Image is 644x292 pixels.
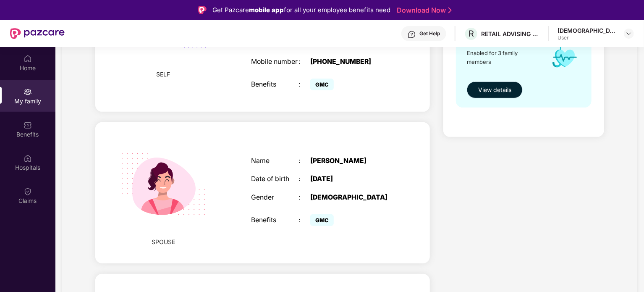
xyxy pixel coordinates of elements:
[467,82,523,98] button: View details
[481,30,540,38] div: RETAIL ADVISING SERVICES LLP
[24,154,32,163] img: svg+xml;base64,PHN2ZyBpZD0iSG9zcGl0YWxzIiB4bWxucz0iaHR0cDovL3d3dy53My5vcmcvMjAwMC9zdmciIHdpZHRoPS...
[251,175,298,183] div: Date of birth
[24,187,32,196] img: svg+xml;base64,PHN2ZyBpZD0iQ2xhaW0iIHhtbG5zPSJodHRwOi8vd3d3LnczLm9yZy8yMDAwL3N2ZyIgd2lkdGg9IjIwIi...
[310,58,393,66] div: [PHONE_NUMBER]
[310,175,393,183] div: [DATE]
[419,30,440,37] div: Get Help
[298,194,310,202] div: :
[558,34,616,41] div: User
[534,20,587,77] img: icon
[626,30,632,37] img: svg+xml;base64,PHN2ZyBpZD0iRHJvcGRvd24tMzJ4MzIiIHhtbG5zPSJodHRwOi8vd3d3LnczLm9yZy8yMDAwL3N2ZyIgd2...
[24,55,32,63] img: svg+xml;base64,PHN2ZyBpZD0iSG9tZSIgeG1sbnM9Imh0dHA6Ly93d3cudzMub3JnLzIwMDAvc3ZnIiB3aWR0aD0iMjAiIG...
[212,5,390,15] div: Get Pazcare for all your employee benefits need
[310,79,334,90] span: GMC
[24,88,32,96] img: svg+xml;base64,PHN2ZyB3aWR0aD0iMjAiIGhlaWdodD0iMjAiIHZpZXdCb3g9IjAgMCAyMCAyMCIgZmlsbD0ibm9uZSIgeG...
[469,29,474,39] span: R
[397,6,449,15] a: Download Now
[251,58,298,66] div: Mobile number
[298,58,310,66] div: :
[310,194,393,202] div: [DEMOGRAPHIC_DATA]
[298,81,310,89] div: :
[249,6,284,14] strong: mobile app
[251,194,298,202] div: Gender
[478,85,511,95] span: View details
[251,157,298,165] div: Name
[298,175,310,183] div: :
[310,214,334,226] span: GMC
[408,30,416,39] img: svg+xml;base64,PHN2ZyBpZD0iSGVscC0zMngzMiIgeG1sbnM9Imh0dHA6Ly93d3cudzMub3JnLzIwMDAvc3ZnIiB3aWR0aD...
[110,131,217,237] img: svg+xml;base64,PHN2ZyB4bWxucz0iaHR0cDovL3d3dy53My5vcmcvMjAwMC9zdmciIHdpZHRoPSIyMjQiIGhlaWdodD0iMT...
[157,70,170,79] span: SELF
[251,216,298,224] div: Benefits
[298,216,310,224] div: :
[24,121,32,129] img: svg+xml;base64,PHN2ZyBpZD0iQmVuZWZpdHMiIHhtbG5zPSJodHRwOi8vd3d3LnczLm9yZy8yMDAwL3N2ZyIgd2lkdGg9Ij...
[298,157,310,165] div: :
[467,49,534,66] span: Enabled for 3 family members
[198,6,207,14] img: Logo
[10,28,65,39] img: New Pazcare Logo
[448,6,452,15] img: Stroke
[558,26,616,34] div: [DEMOGRAPHIC_DATA]
[251,81,298,89] div: Benefits
[152,237,175,247] span: SPOUSE
[310,157,393,165] div: [PERSON_NAME]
